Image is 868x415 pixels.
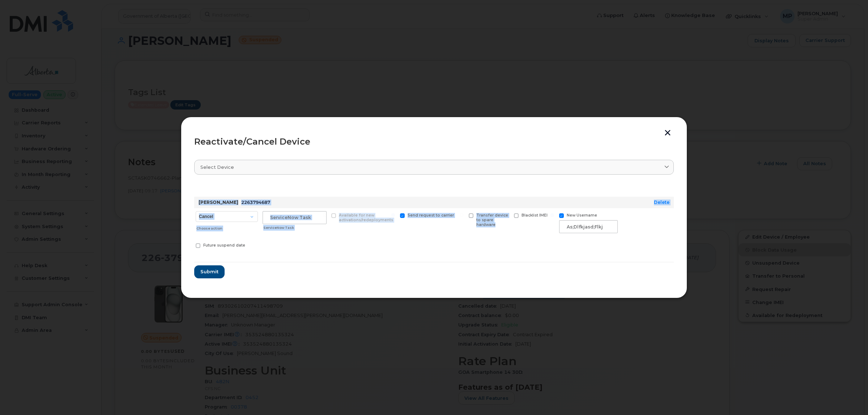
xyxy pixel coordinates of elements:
input: Available for new activations/redeployments [323,213,326,217]
span: 2263794687 [241,200,270,205]
input: Send request to carrier [391,213,395,217]
input: New Username [550,213,554,217]
div: ServiceNow Task [263,225,327,231]
a: Delete [654,200,669,205]
span: Available for new activations/redeployments [339,213,393,222]
span: Send request to carrier [408,213,454,218]
a: Select device [194,160,674,175]
input: ServiceNow Task [263,211,327,224]
span: Transfer device to spare hardware [476,213,508,227]
span: Blacklist IMEI [522,213,548,218]
span: Future suspend date [203,243,245,248]
input: Blacklist IMEI [505,213,509,217]
strong: [PERSON_NAME] [199,200,238,205]
input: Transfer device to spare hardware [460,213,464,217]
span: New Username [567,213,597,218]
button: Submit [194,265,225,278]
input: New Username [559,220,618,233]
span: Select device [200,164,234,171]
div: Choose action [196,223,258,231]
div: Reactivate/Cancel Device [194,137,674,146]
span: Submit [200,268,218,275]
